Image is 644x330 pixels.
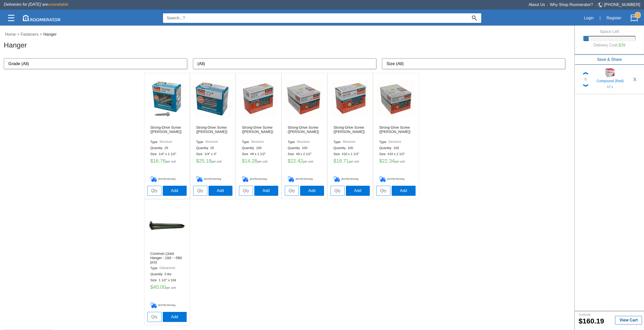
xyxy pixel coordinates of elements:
label: $ [379,158,382,164]
h5: [DATE] Morning [242,176,275,182]
img: /app/images/Buttons/favicon.jpg [148,206,186,244]
label: 1/4" x 1 1/2" [159,152,178,156]
label: $ [150,158,153,164]
h5: 16.76 [150,158,184,166]
label: Type [242,140,251,144]
label: Quantity [150,146,165,150]
label: Structure [297,140,310,144]
a: About Us [529,3,545,7]
label: 25 [165,146,170,150]
input: Qty [239,186,253,196]
label: Size [150,278,159,282]
img: Delivery_Cart.png [150,176,158,182]
button: Add [392,186,416,196]
label: #9 x 2 1/2" [296,152,314,156]
b: View Cart [619,318,638,322]
img: /app/images/Buttons/favicon.jpg [194,80,232,118]
label: Size [150,152,159,156]
h5: [DATE] Morning [334,176,367,182]
h5: [DATE] Morning [150,302,184,308]
span: • [545,4,550,7]
label: Quantity [150,272,165,276]
img: Delivery_Cart.png [242,176,250,182]
img: Search_Icon.svg [472,16,477,21]
img: Telephone.svg [598,2,604,8]
label: Size [288,152,296,156]
label: 100 [393,146,401,150]
span: • [593,4,598,7]
button: Add [254,186,278,196]
label: Type [288,140,297,144]
label: Galvanized [159,266,175,270]
label: per unit [166,286,176,290]
label: Size [334,152,342,156]
label: 5 lbs [165,272,173,276]
label: $ [288,158,291,164]
button: Add [163,186,187,196]
label: per unit [303,160,313,163]
h5: [DATE] Morning [288,176,321,182]
label: $ [242,158,245,164]
h5: 17 L [594,85,626,89]
label: $39 [619,43,625,48]
button: Add [209,186,232,196]
img: Up_Chevron.png [583,72,588,75]
img: Delivery_Cart.png [288,176,296,182]
label: Type [150,266,159,270]
img: Delivery_Cart.png [379,176,387,182]
label: 25 [210,146,216,150]
label: #10 x 1 1/2" [342,152,361,156]
label: per unit [166,160,176,163]
label: Quantity [242,146,256,150]
h6: Delivery Cost: [587,41,631,50]
img: Cart.svg [630,14,638,22]
b: 160.19 [579,317,604,325]
label: per unit [395,160,405,163]
a: Fasteners [19,32,40,36]
h5: Compound (Red) [594,78,626,83]
label: per unit [349,160,359,163]
h5: 22.42 [288,158,321,166]
img: /app/images/Buttons/favicon.jpg [331,80,369,118]
label: per unit [257,160,267,163]
h5: [DATE] Morning [379,176,413,182]
label: Quantity [196,146,210,150]
a: Why Shop Roomerator? [550,3,593,7]
button: Add [300,186,324,196]
h6: Space Left [583,29,635,34]
label: 100 [302,146,309,150]
img: /app/images/Buttons/favicon.jpg [377,80,415,118]
h6: Strong-Drive Screw ([PERSON_NAME]) [242,125,275,138]
button: View Cart [615,316,642,324]
button: Add [346,186,370,196]
label: Type [379,140,388,144]
img: 43100001_sm.jpg [605,68,615,78]
div: 6 [585,76,587,82]
span: unavailable [48,2,68,7]
label: Structure [205,140,218,144]
h3: Hanger [4,39,574,49]
label: 1/4" x 3" [205,152,219,156]
button: X [630,75,640,83]
label: Type [150,140,159,144]
span: Deliveries for [DATE] are [4,2,68,7]
label: Hanger [42,31,58,37]
img: roomerator-logo.svg [23,15,61,21]
label: Type [196,140,205,144]
label: $ [150,284,153,290]
h6: Strong-Drive Screw ([PERSON_NAME]) [334,125,367,138]
label: Size [242,152,250,156]
img: Down_Chevron.png [583,84,588,87]
input: Qty [147,186,162,196]
h6: Common (Joist Hanger - 10d - ~580 pcs) [150,252,184,264]
label: Type [334,140,343,144]
label: #10 x 2 1/2" [388,152,407,156]
label: 100 [348,146,355,150]
label: > [17,31,19,37]
label: Structure [388,140,401,144]
input: Qty [285,186,299,196]
h5: 40.00 [150,284,184,292]
label: > [40,31,42,37]
h6: Strong-Drive Screw ([PERSON_NAME]) [150,125,184,138]
input: Qty [376,186,390,196]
